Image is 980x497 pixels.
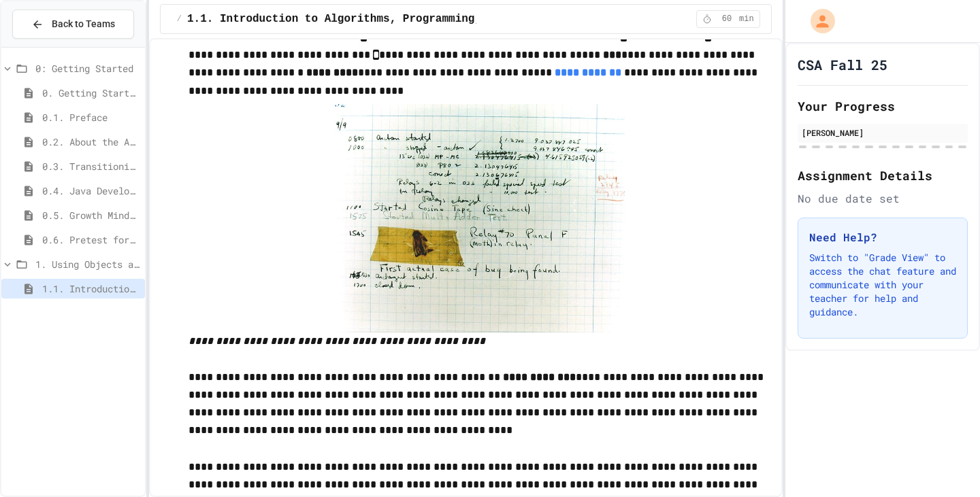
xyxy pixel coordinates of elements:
[12,10,134,39] button: Back to Teams
[42,184,140,198] span: 0.4. Java Development Environments
[52,17,115,31] span: Back to Teams
[35,257,140,271] span: 1. Using Objects and Methods
[42,110,140,124] span: 0.1. Preface
[42,233,140,247] span: 0.6. Pretest for the AP CSA Exam
[42,281,140,296] span: 1.1. Introduction to Algorithms, Programming, and Compilers
[802,126,964,139] div: [PERSON_NAME]
[177,14,182,24] span: /
[796,5,838,37] div: My Account
[798,55,887,74] h1: CSA Fall 25
[798,97,968,116] h2: Your Progress
[809,251,956,319] p: Switch to "Grade View" to access the chat feature and communicate with your teacher for help and ...
[716,14,738,24] span: 60
[42,159,140,173] span: 0.3. Transitioning from AP CSP to AP CSA
[809,229,956,245] h3: Need Help?
[35,61,140,75] span: 0: Getting Started
[798,166,968,185] h2: Assignment Details
[42,86,140,100] span: 0. Getting Started
[187,11,573,27] span: 1.1. Introduction to Algorithms, Programming, and Compilers
[42,208,140,222] span: 0.5. Growth Mindset and Pair Programming
[798,190,968,207] div: No due date set
[42,135,140,149] span: 0.2. About the AP CSA Exam
[739,14,754,24] span: min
